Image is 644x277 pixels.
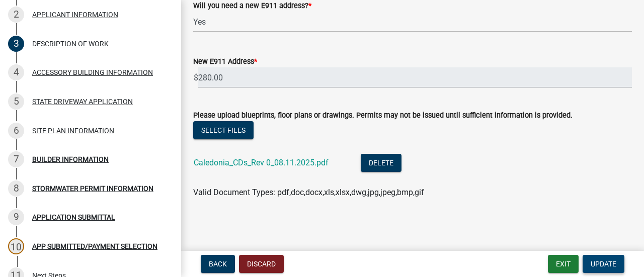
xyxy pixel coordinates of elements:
div: 4 [8,64,24,80]
button: Back [201,255,235,273]
div: APPLICATION SUBMITTAL [32,214,115,221]
button: Delete [361,154,401,172]
label: Will you need a new E911 address? [193,3,311,10]
span: Valid Document Types: pdf,doc,docx,xls,xlsx,dwg,jpg,jpeg,bmp,gif [193,188,424,197]
div: 6 [8,123,24,139]
div: SITE PLAN INFORMATION [32,127,114,134]
div: APP SUBMITTED/PAYMENT SELECTION [32,243,157,250]
div: STATE DRIVEWAY APPLICATION [32,98,133,105]
div: 10 [8,238,24,254]
div: 3 [8,36,24,52]
button: Discard [239,255,284,273]
wm-modal-confirm: Delete Document [361,159,401,168]
span: $ [193,67,199,88]
button: Update [583,255,624,273]
div: ACCESSORY BUILDING INFORMATION [32,69,153,76]
div: DESCRIPTION OF WORK [32,40,109,47]
button: Select files [193,121,254,139]
div: 8 [8,180,24,197]
div: BUILDER INFORMATION [32,156,109,163]
span: Update [591,260,616,268]
a: Caledonia_CDs_Rev 0_08.11.2025.pdf [194,158,329,167]
label: New E911 Address [193,58,257,65]
span: Back [209,260,227,268]
div: 9 [8,209,24,225]
div: APPLICANT INFORMATION [32,11,118,18]
div: 7 [8,151,24,167]
div: 5 [8,94,24,110]
label: Please upload blueprints, floor plans or drawings. Permits may not be issued until sufficient inf... [193,112,573,119]
div: STORMWATER PERMIT INFORMATION [32,185,153,192]
button: Exit [548,255,579,273]
div: 2 [8,7,24,23]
